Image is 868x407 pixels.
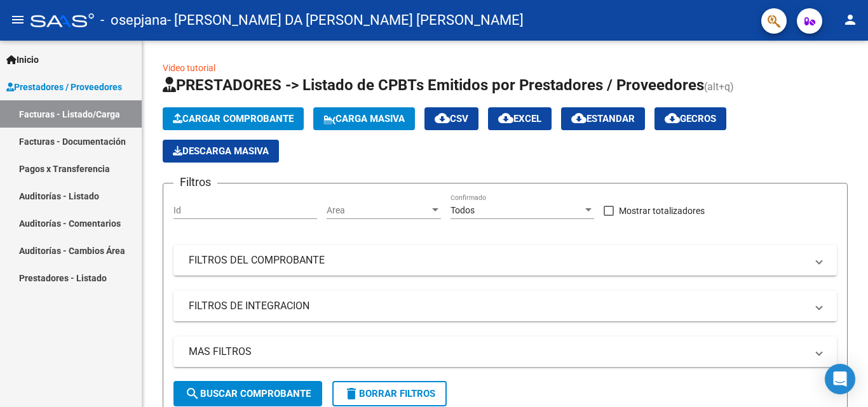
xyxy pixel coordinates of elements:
[173,291,837,321] mat-expansion-panel-header: FILTROS DE INTEGRACION
[424,107,478,130] button: CSV
[654,107,726,130] button: Gecros
[619,203,705,218] span: Mostrar totalizadores
[163,140,279,163] button: Descarga Masiva
[185,386,200,401] mat-icon: search
[10,12,25,27] mat-icon: menu
[571,110,587,126] mat-icon: cloud_download
[173,337,837,367] mat-expansion-panel-header: MAS FILTROS
[163,107,304,130] button: Cargar Comprobante
[561,107,645,130] button: Estandar
[163,76,704,94] span: PRESTADORES -> Listado de CPBTs Emitidos por Prestadores / Proveedores
[498,113,541,124] span: EXCEL
[498,110,513,126] mat-icon: cloud_download
[163,140,279,163] app-download-masive: Descarga masiva de comprobantes (adjuntos)
[173,245,837,276] mat-expansion-panel-header: FILTROS DEL COMPROBANTE
[665,113,716,124] span: Gecros
[435,113,468,124] span: CSV
[344,388,435,399] span: Borrar Filtros
[173,113,294,124] span: Cargar Comprobante
[313,107,415,130] button: Carga Masiva
[173,173,217,191] h3: Filtros
[435,110,450,126] mat-icon: cloud_download
[571,113,635,124] span: Estandar
[327,205,430,216] span: Area
[665,110,680,126] mat-icon: cloud_download
[189,345,806,359] mat-panel-title: MAS FILTROS
[704,81,734,93] span: (alt+q)
[189,299,806,313] mat-panel-title: FILTROS DE INTEGRACION
[173,145,269,157] span: Descarga Masiva
[173,381,322,406] button: Buscar Comprobante
[6,53,39,67] span: Inicio
[163,63,215,73] a: Video tutorial
[6,80,122,94] span: Prestadores / Proveedores
[185,388,311,399] span: Buscar Comprobante
[451,205,475,215] span: Todos
[825,364,855,394] div: Open Intercom Messenger
[323,113,405,124] span: Carga Masiva
[167,6,524,34] span: - [PERSON_NAME] DA [PERSON_NAME] [PERSON_NAME]
[332,381,447,406] button: Borrar Filtros
[843,12,858,27] mat-icon: person
[488,107,552,130] button: EXCEL
[189,253,806,267] mat-panel-title: FILTROS DEL COMPROBANTE
[100,6,167,34] span: - osepjana
[344,386,359,401] mat-icon: delete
